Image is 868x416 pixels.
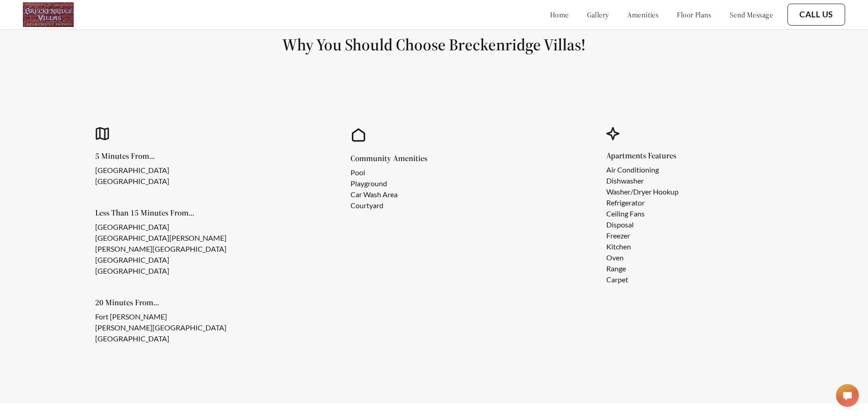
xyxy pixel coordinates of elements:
[350,189,413,200] li: Car Wash Area
[350,178,413,189] li: Playground
[95,165,169,176] li: [GEOGRAPHIC_DATA]
[23,2,74,27] img: logo.png
[606,151,693,160] h5: Apartments Features
[606,208,679,219] li: Ceiling Fans
[95,209,241,217] h5: Less Than 15 Minutes From...
[606,186,679,197] li: Washer/Dryer Hookup
[95,322,226,333] li: [PERSON_NAME][GEOGRAPHIC_DATA]
[95,265,226,276] li: [GEOGRAPHIC_DATA]
[550,10,569,19] a: home
[95,333,226,344] li: [GEOGRAPHIC_DATA]
[95,243,226,254] li: [PERSON_NAME][GEOGRAPHIC_DATA]
[95,232,226,243] li: [GEOGRAPHIC_DATA][PERSON_NAME]
[787,4,845,26] button: Call Us
[587,10,609,19] a: gallery
[606,241,679,252] li: Kitchen
[350,200,413,211] li: Courtyard
[22,34,846,55] h1: Why You Should Choose Breckenridge Villas!
[95,254,226,265] li: [GEOGRAPHIC_DATA]
[95,176,169,187] li: [GEOGRAPHIC_DATA]
[95,152,184,160] h5: 5 Minutes From...
[350,167,413,178] li: Pool
[95,222,226,232] li: [GEOGRAPHIC_DATA]
[606,274,679,285] li: Carpet
[677,10,712,19] a: floor plans
[606,197,679,208] li: Refrigerator
[350,154,427,162] h5: Community Amenities
[95,298,241,307] h5: 20 Minutes From...
[627,10,659,19] a: amenities
[799,10,833,20] a: Call Us
[606,230,679,241] li: Freezer
[606,252,679,263] li: Oven
[730,10,773,19] a: send message
[95,311,226,322] li: Fort [PERSON_NAME]
[606,263,679,274] li: Range
[606,175,679,186] li: Dishwasher
[606,164,679,175] li: Air Conditioning
[606,219,679,230] li: Disposal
